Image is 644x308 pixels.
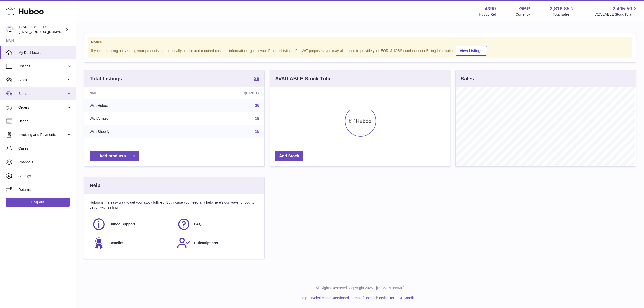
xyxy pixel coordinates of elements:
[90,200,259,210] p: Huboo is the easy way to get your stock fulfilled. But incase you need any help here's our ways f...
[516,12,530,17] div: Currency
[18,119,72,124] span: Usage
[84,99,183,112] td: With Huboo
[255,129,259,134] a: 15
[300,296,307,300] a: Help
[18,78,67,82] span: Stock
[90,75,122,82] h3: Total Listings
[18,187,72,192] span: Returns
[550,5,576,17] a: 2,816.85 Total sales
[479,12,496,17] div: Huboo Ref
[456,46,487,56] a: View Listings
[550,5,570,12] span: 2,816.85
[553,12,575,17] span: Total sales
[461,75,474,82] h3: Sales
[84,87,183,99] th: Name
[90,151,139,161] a: Add products
[92,236,172,250] a: Benefits
[311,296,371,300] a: Website and Dashboard Terms of Use
[84,125,183,138] td: With Shopify
[80,286,640,290] p: All Rights Reserved. Copyright 2025 - [DOMAIN_NAME]
[194,222,202,227] span: FAQ
[18,50,72,55] span: My Dashboard
[485,5,496,12] strong: 4390
[19,30,75,34] span: [EMAIL_ADDRESS][DOMAIN_NAME]
[6,198,70,207] a: Log out
[275,75,332,82] h3: AVAILABLE Stock Total
[18,174,72,178] span: Settings
[255,116,259,121] a: 19
[18,132,67,137] span: Invoicing and Payments
[595,12,638,17] span: AVAILABLE Stock Total
[18,64,67,69] span: Listings
[275,151,303,161] a: Add Stock
[91,40,629,45] strong: Notice
[255,103,259,108] a: 36
[612,5,632,12] span: 2,405.50
[109,241,123,245] span: Benefits
[177,217,257,231] a: FAQ
[19,25,64,34] div: HeyNutrition LTD
[177,236,257,250] a: Subscriptions
[92,217,172,231] a: Huboo Support
[18,105,67,110] span: Orders
[6,26,14,33] img: info@heynutrition.com
[519,5,530,12] strong: GBP
[18,146,72,151] span: Cases
[84,112,183,125] td: With Amazon
[595,5,638,17] a: 2,405.50 AVAILABLE Stock Total
[254,76,259,81] strong: 36
[109,222,135,227] span: Huboo Support
[91,45,629,56] div: If you're planning on sending your products internationally please add required customs informati...
[183,87,264,99] th: Quantity
[254,76,259,82] a: 36
[90,182,100,189] h3: Help
[18,160,72,165] span: Channels
[309,296,420,300] li: and
[18,91,67,96] span: Sales
[377,296,420,300] a: Service Terms & Conditions
[194,241,218,245] span: Subscriptions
